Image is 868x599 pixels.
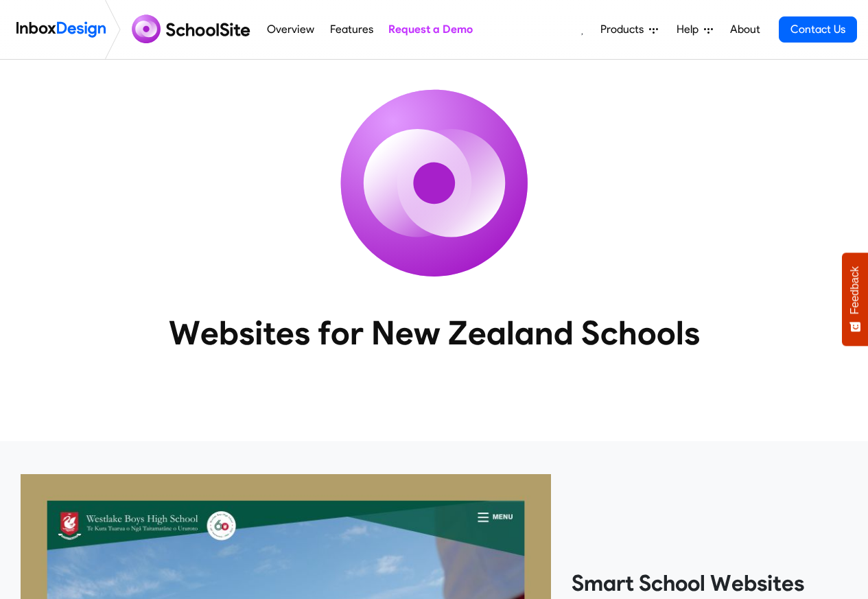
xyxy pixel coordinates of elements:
[595,16,664,43] a: Products
[311,60,558,307] img: icon_schoolsite.svg
[842,252,868,346] button: Feedback - Show survey
[384,16,476,43] a: Request a Demo
[671,16,718,43] a: Help
[779,16,857,43] a: Contact Us
[677,21,704,38] span: Help
[263,16,318,43] a: Overview
[326,16,377,43] a: Features
[726,16,764,43] a: About
[572,569,847,597] heading: Smart School Websites
[849,266,861,314] span: Feedback
[108,312,760,353] heading: Websites for New Zealand Schools
[126,13,259,46] img: schoolsite logo
[600,21,649,38] span: Products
